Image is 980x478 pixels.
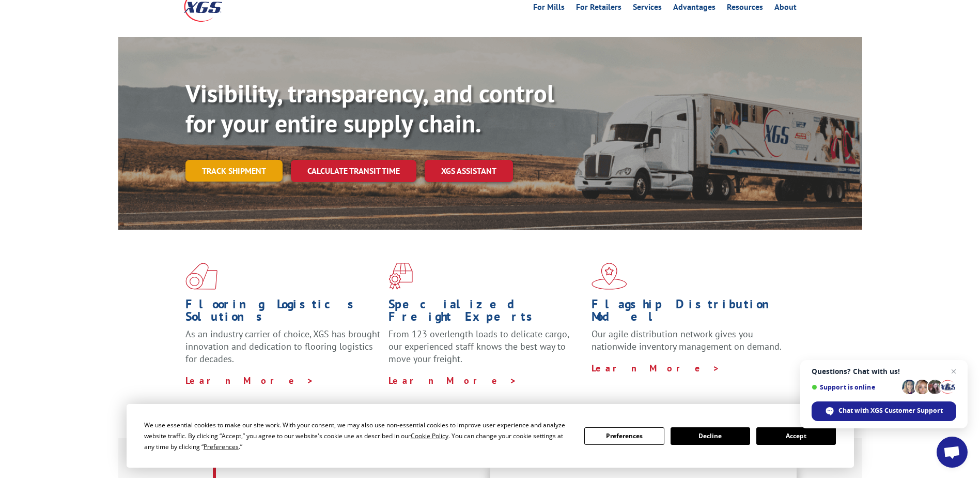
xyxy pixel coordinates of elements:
[185,298,381,328] h1: Flooring Logistics Solutions
[756,427,836,445] button: Accept
[388,298,584,328] h1: Specialized Freight Experts
[204,442,239,451] span: Preferences
[838,406,943,415] span: Chat with XGS Customer Support
[388,328,584,374] p: From 123 overlength loads to delicate cargo, our experienced staff knows the best way to move you...
[812,383,898,391] span: Support is online
[671,427,750,445] button: Decline
[673,3,715,14] a: Advantages
[774,3,797,14] a: About
[185,263,217,290] img: xgs-icon-total-supply-chain-intelligence-red
[576,3,621,14] a: For Retailers
[185,77,554,139] b: Visibility, transparency, and control for your entire supply chain.
[937,437,968,468] div: Open chat
[388,375,517,386] a: Learn More >
[144,420,572,452] div: We use essential cookies to make our site work. With your consent, we may also use non-essential ...
[185,160,283,182] a: Track shipment
[947,365,960,378] span: Close chat
[425,160,513,182] a: XGS ASSISTANT
[727,3,763,14] a: Resources
[592,298,787,328] h1: Flagship Distribution Model
[812,367,956,376] span: Questions? Chat with us!
[592,263,627,290] img: xgs-icon-flagship-distribution-model-red
[388,263,413,290] img: xgs-icon-focused-on-flooring-red
[633,3,662,14] a: Services
[185,375,314,386] a: Learn More >
[533,3,565,14] a: For Mills
[812,401,956,421] div: Chat with XGS Customer Support
[592,328,782,352] span: Our agile distribution network gives you nationwide inventory management on demand.
[411,431,448,440] span: Cookie Policy
[592,362,720,374] a: Learn More >
[185,328,380,365] span: As an industry carrier of choice, XGS has brought innovation and dedication to flooring logistics...
[291,160,416,182] a: Calculate transit time
[584,427,664,445] button: Preferences
[127,404,854,468] div: Cookie Consent Prompt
